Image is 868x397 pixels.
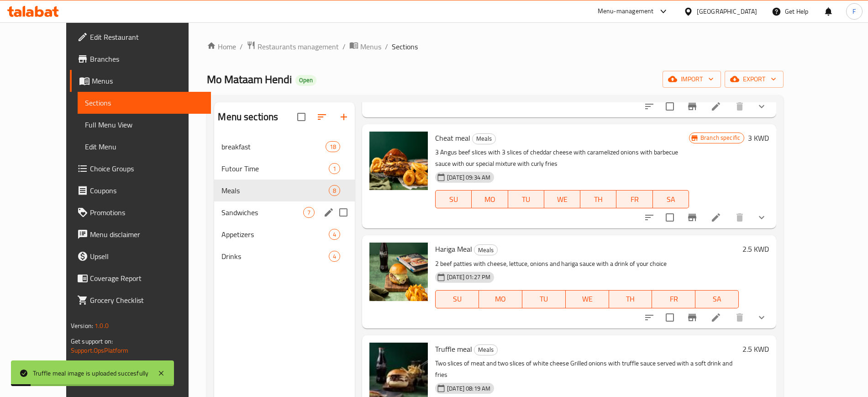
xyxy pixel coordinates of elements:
[360,41,381,52] span: Menus
[473,133,495,144] span: Meals
[435,290,479,308] button: SU
[90,207,204,218] span: Promotions
[90,53,204,64] span: Branches
[329,252,340,261] span: 4
[660,97,679,116] span: Select to update
[311,106,333,128] span: Sort sections
[85,97,204,108] span: Sections
[544,190,580,208] button: WE
[474,244,498,255] div: Meals
[70,245,211,267] a: Upsell
[443,384,494,393] span: [DATE] 08:19 AM
[329,185,340,196] div: items
[70,70,211,92] a: Menus
[435,342,472,356] span: Truffle meal
[95,320,109,332] span: 1.0.0
[221,185,329,196] span: Meals
[472,190,508,208] button: MO
[751,206,773,228] button: show more
[710,212,721,223] a: Edit menu item
[681,307,703,328] button: Branch-specific-item
[443,173,494,182] span: [DATE] 09:34 AM
[742,243,769,255] h6: 2.5 KWD
[681,206,703,228] button: Branch-specific-item
[475,193,504,206] span: MO
[90,163,204,174] span: Choice Groups
[742,343,769,355] h6: 2.5 KWD
[70,158,211,180] a: Choice Groups
[71,335,113,347] span: Get support on:
[214,201,355,223] div: Sandwiches7edit
[70,180,211,201] a: Coupons
[584,193,613,206] span: TH
[681,95,703,117] button: Branch-specific-item
[78,92,211,114] a: Sections
[33,368,148,378] div: Truffle meal image is uploaded succesfully
[435,131,470,145] span: Cheat meal
[435,242,472,256] span: Hariga Meal
[756,212,767,223] svg: Show Choices
[566,290,609,308] button: WE
[70,26,211,48] a: Edit Restaurant
[756,101,767,112] svg: Show Choices
[508,190,544,208] button: TU
[756,312,767,323] svg: Show Choices
[435,190,472,208] button: SU
[207,69,292,90] span: Mo Mataam Hendi
[638,95,660,117] button: sort-choices
[751,307,773,328] button: show more
[598,6,654,17] div: Menu-management
[699,292,735,306] span: SA
[329,186,340,195] span: 8
[90,295,204,306] span: Grocery Checklist
[609,290,652,308] button: TH
[656,292,692,306] span: FR
[207,41,236,52] a: Home
[292,107,311,127] span: Select all sections
[90,32,204,42] span: Edit Restaurant
[695,290,739,308] button: SA
[90,185,204,196] span: Coupons
[78,136,211,158] a: Edit Menu
[725,71,784,88] button: export
[85,141,204,152] span: Edit Menu
[660,308,679,327] span: Select to update
[479,290,522,308] button: MO
[322,206,336,219] button: edit
[214,223,355,245] div: Appetizers4
[70,48,211,70] a: Branches
[710,101,721,112] a: Edit menu item
[439,292,475,306] span: SU
[218,110,278,124] h2: Menu sections
[385,41,388,52] li: /
[369,243,428,301] img: Hariga Meal
[326,143,340,151] span: 18
[616,190,652,208] button: FR
[295,75,316,86] div: Open
[92,75,204,86] span: Menus
[221,229,329,240] span: Appetizers
[369,132,428,190] img: Cheat meal
[474,344,497,355] span: Meals
[221,251,329,262] span: Drinks
[329,163,340,174] div: items
[221,163,329,174] span: Futour Time
[329,230,340,239] span: 4
[326,141,340,152] div: items
[247,41,339,53] a: Restaurants management
[474,245,497,255] span: Meals
[748,132,769,144] h6: 3 KWD
[70,267,211,289] a: Coverage Report
[670,74,714,85] span: import
[435,258,739,270] p: 2 beef patties with cheese, lettuce, onions and hariga sauce with a drink of your choice
[472,133,496,144] div: Meals
[85,119,204,130] span: Full Menu View
[329,164,340,173] span: 1
[522,290,566,308] button: TU
[295,76,316,84] span: Open
[342,41,346,52] li: /
[652,290,695,308] button: FR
